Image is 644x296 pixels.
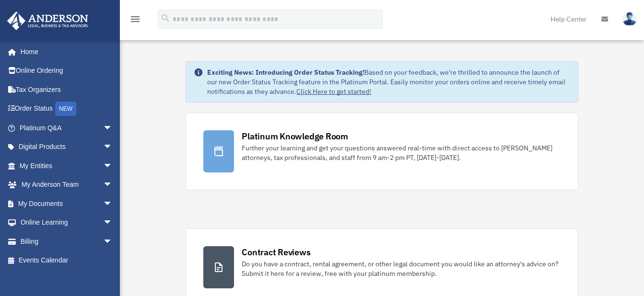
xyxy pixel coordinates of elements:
[296,87,371,96] a: Click Here to get started!
[186,113,578,190] a: Platinum Knowledge Room Further your learning and get your questions answered real-time with dire...
[7,42,122,61] a: Home
[4,11,91,30] img: Anderson Advisors Platinum Portal
[160,13,171,23] i: search
[55,102,76,116] div: NEW
[207,68,570,96] div: Based on your feedback, we're thrilled to announce the launch of our new Order Status Tracking fe...
[242,130,348,142] div: Platinum Knowledge Room
[129,13,141,25] i: menu
[242,246,310,258] div: Contract Reviews
[103,156,122,176] span: arrow_drop_down
[622,12,637,26] img: User Pic
[7,175,127,194] a: My Anderson Teamarrow_drop_down
[7,61,127,80] a: Online Ordering
[103,232,122,251] span: arrow_drop_down
[242,143,560,162] div: Further your learning and get your questions answered real-time with direct access to [PERSON_NAM...
[103,118,122,138] span: arrow_drop_down
[7,194,127,213] a: My Documentsarrow_drop_down
[7,156,127,175] a: My Entitiesarrow_drop_down
[103,175,122,195] span: arrow_drop_down
[242,259,560,278] div: Do you have a contract, rental agreement, or other legal document you would like an attorney's ad...
[103,137,122,157] span: arrow_drop_down
[129,17,141,25] a: menu
[7,213,127,232] a: Online Learningarrow_drop_down
[7,80,127,99] a: Tax Organizers
[7,251,127,270] a: Events Calendar
[7,232,127,251] a: Billingarrow_drop_down
[7,137,127,157] a: Digital Productsarrow_drop_down
[7,99,127,119] a: Order StatusNEW
[103,213,122,233] span: arrow_drop_down
[207,68,364,77] strong: Exciting News: Introducing Order Status Tracking!
[103,194,122,214] span: arrow_drop_down
[7,118,127,137] a: Platinum Q&Aarrow_drop_down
